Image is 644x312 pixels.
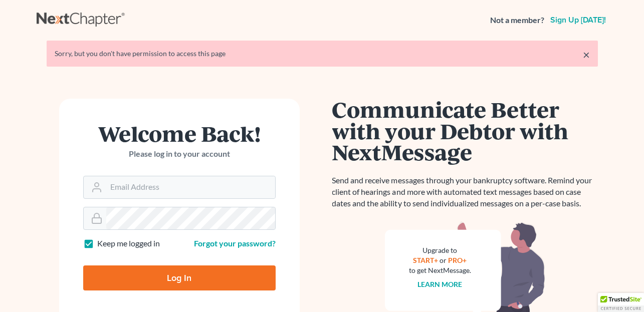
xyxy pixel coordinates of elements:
[440,256,447,264] span: or
[490,15,544,26] strong: Not a member?
[448,256,467,264] a: PRO+
[194,238,276,248] a: Forgot your password?
[97,238,160,249] label: Keep me logged in
[548,16,608,24] a: Sign up [DATE]!
[598,293,644,312] div: TrustedSite Certified
[106,176,275,198] input: Email Address
[583,49,590,61] a: ×
[83,123,276,144] h1: Welcome Back!
[409,265,471,275] div: to get NextMessage.
[83,265,276,290] input: Log In
[83,148,276,160] p: Please log in to your account
[332,175,598,209] p: Send and receive messages through your bankruptcy software. Remind your client of hearings and mo...
[413,256,438,264] a: START+
[417,280,462,288] a: Learn more
[55,49,590,59] div: Sorry, but you don't have permission to access this page
[332,99,598,163] h1: Communicate Better with your Debtor with NextMessage
[409,245,471,255] div: Upgrade to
